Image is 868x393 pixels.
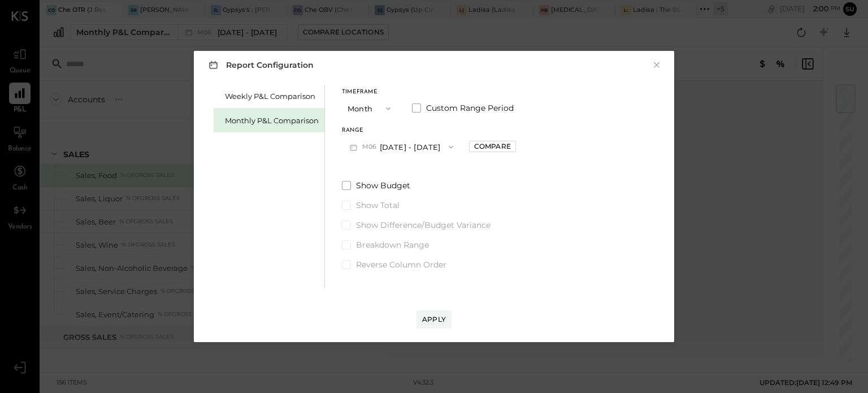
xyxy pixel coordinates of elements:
[342,98,398,119] button: Month
[469,141,516,152] button: Compare
[422,314,446,324] div: Apply
[356,180,410,191] span: Show Budget
[356,200,400,211] span: Show Total
[362,142,380,152] span: M06
[416,310,452,329] button: Apply
[356,259,446,270] span: Reverse Column Order
[225,115,319,126] div: Monthly P&L Comparison
[342,136,461,157] button: M06[DATE] - [DATE]
[225,91,319,102] div: Weekly P&L Comparison
[652,59,662,71] button: ×
[342,89,398,95] div: Timeframe
[474,141,511,151] div: Compare
[206,58,314,72] h3: Report Configuration
[426,102,514,114] span: Custom Range Period
[342,128,461,133] div: Range
[356,219,491,231] span: Show Difference/Budget Variance
[356,239,429,251] span: Breakdown Range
